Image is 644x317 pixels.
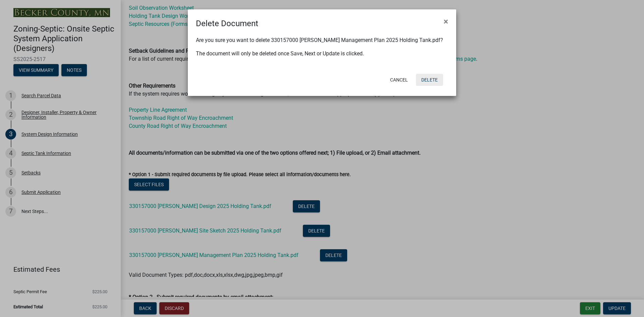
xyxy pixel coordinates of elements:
[438,12,453,31] button: Close
[416,74,443,86] button: Delete
[196,50,448,58] p: The document will only be deleted once Save, Next or Update is clicked.
[444,17,448,26] span: ×
[196,17,258,30] h4: Delete Document
[385,74,413,86] button: Cancel
[196,36,448,44] p: Are you sure you want to delete 330157000 [PERSON_NAME] Management Plan 2025 Holding Tank.pdf?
